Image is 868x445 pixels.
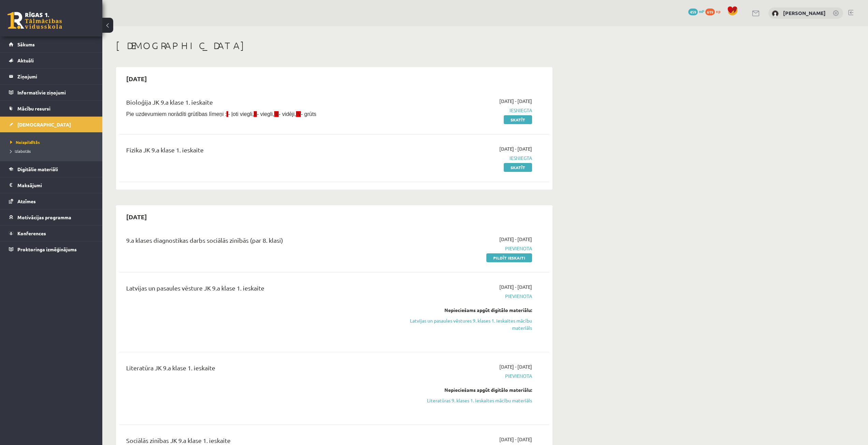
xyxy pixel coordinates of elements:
a: Neizpildītās [10,139,95,145]
span: Mācību resursi [17,105,50,112]
span: [DATE] - [DATE] [499,98,532,105]
a: Literatūras 9. klases 1. ieskaites mācību materiāls [403,397,532,404]
span: Proktoringa izmēģinājums [17,246,77,252]
a: Izlabotās [10,148,95,154]
span: Digitālie materiāli [17,166,58,172]
span: [DATE] - [DATE] [499,236,532,243]
span: Iesniegta [403,107,532,114]
span: xp [716,9,720,14]
span: Pievienota [403,245,532,252]
a: Sākums [9,36,94,52]
span: II [254,111,257,117]
span: Pievienota [403,293,532,300]
span: Izlabotās [10,148,31,154]
span: Neizpildītās [10,139,40,145]
div: 9.a klases diagnostikas darbs sociālās zinībās (par 8. klasi) [126,236,393,248]
span: 619 [705,9,715,15]
legend: Informatīvie ziņojumi [17,85,94,100]
a: [PERSON_NAME] [783,10,826,16]
span: Konferences [17,230,46,236]
a: Pildīt ieskaiti [486,253,532,262]
a: Atzīmes [9,193,94,209]
span: Aktuāli [17,57,34,63]
span: Atzīmes [17,198,36,204]
a: Ziņojumi [9,69,94,84]
span: [DATE] - [DATE] [499,283,532,291]
a: Skatīt [504,163,532,172]
div: Fizika JK 9.a klase 1. ieskaite [126,145,393,158]
span: 459 [688,9,698,15]
a: Aktuāli [9,53,94,68]
span: Pie uzdevumiem norādīti grūtības līmeņi : - ļoti viegli, - viegli, - vidēji, - grūts [126,111,317,117]
a: Informatīvie ziņojumi [9,85,94,100]
div: Nepieciešams apgūt digitālo materiālu: [403,307,532,314]
legend: Maksājumi [17,177,94,193]
a: Proktoringa izmēģinājums [9,241,94,257]
span: IV [296,111,301,117]
span: Motivācijas programma [17,214,71,220]
span: [DATE] - [DATE] [499,363,532,370]
a: [DEMOGRAPHIC_DATA] [9,117,94,132]
span: I [226,111,228,117]
a: 619 xp [705,9,724,14]
a: 459 mP [688,9,704,14]
a: Digitālie materiāli [9,161,94,177]
a: Motivācijas programma [9,209,94,225]
a: Konferences [9,225,94,241]
div: Nepieciešams apgūt digitālo materiālu: [403,386,532,394]
a: Mācību resursi [9,101,94,116]
h2: [DATE] [119,71,154,87]
h1: [DEMOGRAPHIC_DATA] [116,40,553,51]
span: [DEMOGRAPHIC_DATA] [17,121,71,128]
span: [DATE] - [DATE] [499,436,532,443]
span: Iesniegta [403,154,532,162]
img: Alekss Kozlovskis [772,10,779,17]
div: Literatūra JK 9.a klase 1. ieskaite [126,363,393,376]
legend: Ziņojumi [17,69,94,84]
span: mP [699,9,704,14]
span: III [274,111,279,117]
h2: [DATE] [119,209,154,225]
a: Maksājumi [9,177,94,193]
div: Bioloģija JK 9.a klase 1. ieskaite [126,98,393,110]
a: Rīgas 1. Tālmācības vidusskola [8,12,62,29]
a: Latvijas un pasaules vēstures 9. klases 1. ieskaites mācību materiāls [403,317,532,331]
div: Latvijas un pasaules vēsture JK 9.a klase 1. ieskaite [126,283,393,296]
span: [DATE] - [DATE] [499,145,532,152]
a: Skatīt [504,115,532,124]
span: Sākums [17,41,35,47]
span: Pievienota [403,372,532,380]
